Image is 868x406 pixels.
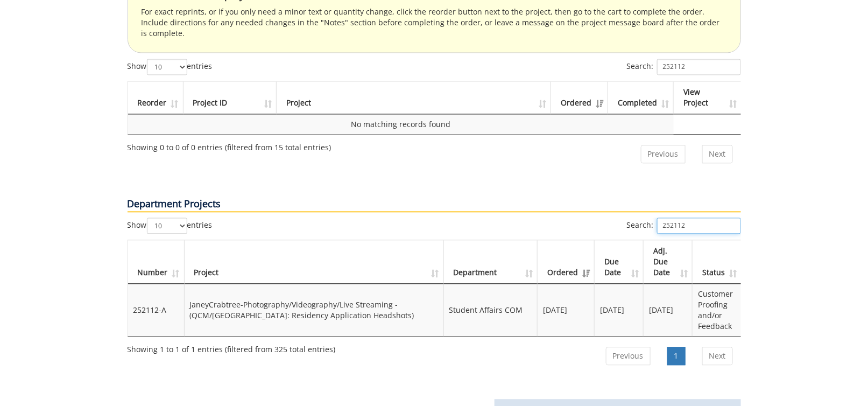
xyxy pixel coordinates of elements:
a: Next [702,145,733,163]
td: No matching records found [128,114,674,134]
a: Previous [606,347,651,365]
td: JaneyCrabtree-Photography/Videography/Live Streaming - (QCM/[GEOGRAPHIC_DATA]: Residency Applicat... [185,284,444,336]
p: For exact reprints, or if you only need a minor text or quantity change, click the reorder button... [142,6,727,39]
th: Adj. Due Date: activate to sort column ascending [644,240,693,284]
p: Department Projects [128,197,741,212]
label: Show entries [128,59,213,75]
th: Ordered: activate to sort column ascending [538,240,595,284]
th: Due Date: activate to sort column ascending [595,240,644,284]
th: Ordered: activate to sort column ascending [551,81,608,114]
th: Status: activate to sort column ascending [693,240,741,284]
td: [DATE] [538,284,595,336]
th: View Project: activate to sort column ascending [674,81,741,114]
th: Number: activate to sort column ascending [128,240,185,284]
input: Search: [657,59,741,75]
input: Search: [657,218,741,234]
th: Reorder: activate to sort column ascending [128,81,184,114]
th: Project: activate to sort column ascending [277,81,551,114]
a: 1 [667,347,686,365]
select: Showentries [147,218,187,234]
label: Search: [627,59,741,75]
label: Show entries [128,218,213,234]
a: Previous [641,145,686,163]
td: Customer Proofing and/or Feedback [693,284,741,336]
td: [DATE] [595,284,644,336]
th: Project: activate to sort column ascending [185,240,444,284]
td: 252112-A [128,284,185,336]
td: Student Affairs COM [444,284,538,336]
th: Project ID: activate to sort column ascending [184,81,277,114]
div: Showing 0 to 0 of 0 entries (filtered from 15 total entries) [128,138,331,153]
th: Completed: activate to sort column ascending [608,81,674,114]
select: Showentries [147,59,187,75]
div: Showing 1 to 1 of 1 entries (filtered from 325 total entries) [128,340,336,355]
label: Search: [627,218,741,234]
a: Next [702,347,733,365]
th: Department: activate to sort column ascending [444,240,538,284]
td: [DATE] [644,284,693,336]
